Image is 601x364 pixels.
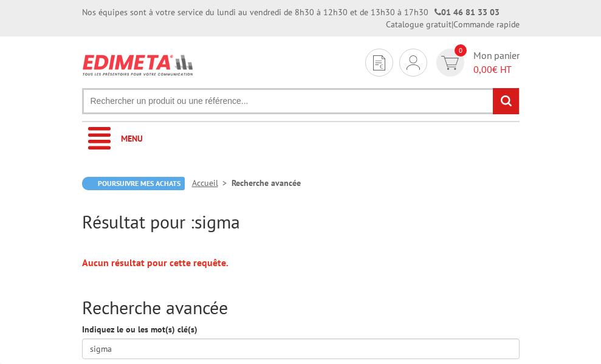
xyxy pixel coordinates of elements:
[455,44,467,57] span: 0
[373,55,385,70] img: devis rapide
[82,256,228,269] strong: Aucun résultat pour cette requête.
[82,177,185,190] a: Poursuivre mes achats
[386,19,452,30] a: Catalogue gratuit
[82,211,520,232] h2: Résultat pour :
[473,63,520,77] span: € HT
[386,18,520,30] div: |
[121,133,143,144] span: Menu
[441,56,459,70] img: devis rapide
[434,7,500,18] strong: 01 46 81 33 03
[473,63,492,75] span: 0,00
[407,55,420,70] img: devis rapide
[82,88,520,114] input: Rechercher un produit ou une référence...
[232,177,301,189] li: Recherche avancée
[433,49,520,77] a: devis rapide 0 Mon panier 0,00€ HT
[82,323,197,335] label: Indiquez le ou les mot(s) clé(s)
[453,19,520,30] a: Commande rapide
[473,49,520,77] span: Mon panier
[82,6,500,18] div: Nos équipes sont à votre service du lundi au vendredi de 8h30 à 12h30 et de 13h30 à 17h30
[493,88,519,114] input: rechercher
[192,177,232,188] a: Accueil
[82,122,520,156] a: Menu
[194,210,240,233] span: sigma
[82,49,194,81] img: Edimeta
[82,297,520,317] h2: Recherche avancée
